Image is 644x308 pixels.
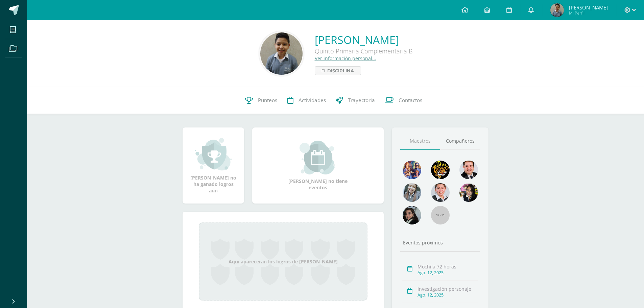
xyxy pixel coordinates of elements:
img: 29fc2a48271e3f3676cb2cb292ff2552.png [431,161,450,179]
span: Mi Perfil [569,10,608,16]
div: Mochila 72 horas [418,263,478,270]
span: Trayectoria [348,97,375,104]
a: Actividades [282,87,331,114]
a: Maestros [400,133,440,150]
img: achievement_small.png [195,137,232,171]
div: Quinto Primaria Complementaria B [315,47,412,55]
span: [PERSON_NAME] [569,4,608,11]
a: Ver información personal... [315,55,376,62]
div: [PERSON_NAME] no ha ganado logros aún [189,137,237,194]
span: Disciplina [327,67,354,75]
a: Trayectoria [331,87,380,114]
img: 55x55 [431,206,450,224]
div: Ago. 12, 2025 [418,270,478,276]
img: 79570d67cb4e5015f1d97fde0ec62c05.png [459,161,478,179]
img: 6a29469838e8344275ebbde8307ef8c6.png [550,3,564,17]
div: Investigación personaje [418,286,478,292]
a: [PERSON_NAME] [315,32,412,47]
img: ebabbd9e53bc41f20123018828ebf445.png [260,32,303,75]
div: Ago. 12, 2025 [418,292,478,298]
img: 45bd7986b8947ad7e5894cbc9b781108.png [403,183,421,202]
span: Punteos [258,97,277,104]
span: Actividades [299,97,326,104]
a: Disciplina [315,66,361,75]
img: c65c656f8248e3f14a5cc5f1a20cb62a.png [431,183,450,202]
a: Contactos [380,87,427,114]
img: 6377130e5e35d8d0020f001f75faf696.png [403,206,421,224]
img: ddcb7e3f3dd5693f9a3e043a79a89297.png [459,183,478,202]
a: Compañeros [440,133,480,150]
span: Contactos [399,97,422,104]
div: Eventos próximos [400,239,480,246]
img: 88256b496371d55dc06d1c3f8a5004f4.png [403,161,421,179]
a: Punteos [240,87,282,114]
div: [PERSON_NAME] no tiene eventos [284,141,352,191]
div: Aquí aparecerán los logros de [PERSON_NAME] [199,222,367,301]
img: event_small.png [300,141,336,174]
